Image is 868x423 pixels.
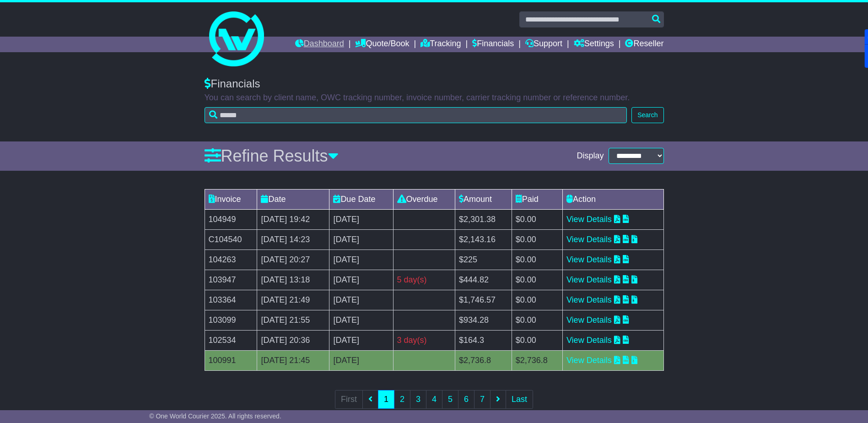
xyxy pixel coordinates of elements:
[257,330,329,350] td: [DATE] 20:36
[257,189,329,209] td: Date
[512,330,562,350] td: $0.00
[257,249,329,270] td: [DATE] 20:27
[410,390,426,409] a: 3
[329,310,393,330] td: [DATE]
[205,330,257,350] td: 102534
[329,229,393,249] td: [DATE]
[562,189,663,209] td: Action
[472,37,514,52] a: Financials
[329,350,393,370] td: [DATE]
[329,290,393,310] td: [DATE]
[257,310,329,330] td: [DATE] 21:55
[205,229,257,249] td: C104540
[512,209,562,229] td: $0.00
[631,107,663,123] button: Search
[455,350,512,370] td: $2,736.8
[566,295,612,304] a: View Details
[566,356,612,365] a: View Details
[566,275,612,284] a: View Details
[512,249,562,270] td: $0.00
[458,390,474,409] a: 6
[566,215,612,224] a: View Details
[329,249,393,270] td: [DATE]
[205,350,257,370] td: 100991
[577,151,604,161] span: Display
[205,77,664,91] div: Financials
[455,310,512,330] td: $934.28
[257,209,329,229] td: [DATE] 19:42
[257,290,329,310] td: [DATE] 21:49
[512,189,562,209] td: Paid
[455,270,512,290] td: $444.82
[295,37,344,52] a: Dashboard
[394,390,410,409] a: 2
[566,255,612,264] a: View Details
[393,189,455,209] td: Overdue
[455,330,512,350] td: $164.3
[512,290,562,310] td: $0.00
[512,350,562,370] td: $2,736.8
[506,390,533,409] a: Last
[257,229,329,249] td: [DATE] 14:23
[574,37,614,52] a: Settings
[205,146,339,165] a: Refine Results
[257,350,329,370] td: [DATE] 21:45
[566,315,612,325] a: View Details
[474,390,491,409] a: 7
[455,229,512,249] td: $2,143.16
[397,274,451,286] div: 5 day(s)
[329,330,393,350] td: [DATE]
[512,229,562,249] td: $0.00
[205,189,257,209] td: Invoice
[455,290,512,310] td: $1,746.57
[625,37,663,52] a: Reseller
[566,235,612,244] a: View Details
[329,209,393,229] td: [DATE]
[329,189,393,209] td: Due Date
[149,412,281,420] span: © One World Courier 2025. All rights reserved.
[378,390,394,409] a: 1
[455,189,512,209] td: Amount
[525,37,562,52] a: Support
[512,270,562,290] td: $0.00
[455,249,512,270] td: $225
[421,37,461,52] a: Tracking
[329,270,393,290] td: [DATE]
[257,270,329,290] td: [DATE] 13:18
[426,390,442,409] a: 4
[205,249,257,270] td: 104263
[205,270,257,290] td: 103947
[397,334,451,347] div: 3 day(s)
[205,93,664,103] p: You can search by client name, OWC tracking number, invoice number, carrier tracking number or re...
[442,390,458,409] a: 5
[566,336,612,345] a: View Details
[455,209,512,229] td: $2,301.38
[205,310,257,330] td: 103099
[205,209,257,229] td: 104949
[205,290,257,310] td: 103364
[512,310,562,330] td: $0.00
[355,37,409,52] a: Quote/Book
